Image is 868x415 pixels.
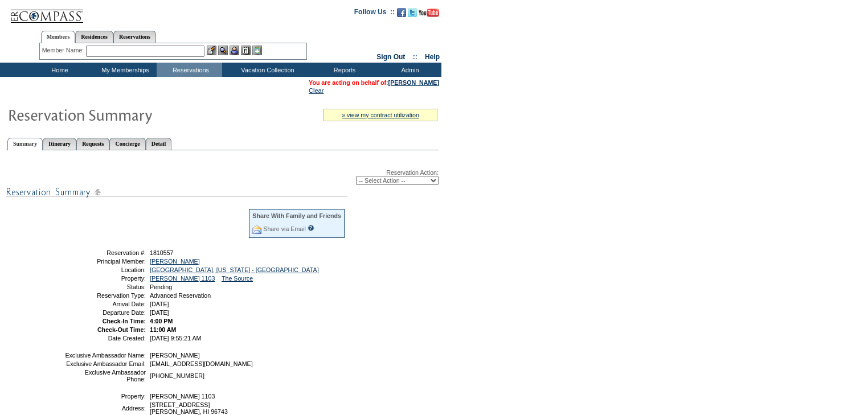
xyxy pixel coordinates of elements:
a: Summary [7,138,43,150]
a: [PERSON_NAME] [388,79,439,86]
img: Reservaton Summary [7,103,235,126]
input: What is this? [308,225,314,231]
a: Concierge [109,138,145,150]
div: Reservation Action: [6,169,439,185]
a: Subscribe to our YouTube Channel [419,11,439,18]
img: Reservations [241,46,251,55]
span: Advanced Reservation [150,292,211,299]
a: Become our fan on Facebook [397,11,406,18]
a: Members [41,31,76,43]
td: Departure Date: [64,309,146,316]
a: Residences [75,31,113,43]
span: [PERSON_NAME] [150,352,200,359]
td: Exclusive Ambassador Phone: [64,369,146,383]
span: [DATE] [150,309,169,316]
span: [STREET_ADDRESS] [PERSON_NAME], HI 96743 [150,401,228,415]
img: Subscribe to our YouTube Channel [419,9,439,17]
span: 1810557 [150,249,174,256]
a: Follow us on Twitter [408,11,417,18]
td: Vacation Collection [222,63,310,77]
td: Exclusive Ambassador Email: [64,360,146,367]
a: Clear [309,87,324,94]
span: [DATE] 9:55:21 AM [150,335,201,342]
span: 4:00 PM [150,318,173,324]
td: Reservation Type: [64,292,146,299]
a: [PERSON_NAME] 1103 [150,275,215,282]
span: Pending [150,283,172,290]
a: Requests [76,138,109,150]
div: Member Name: [42,46,86,55]
td: Exclusive Ambassador Name: [64,352,146,359]
a: » view my contract utilization [342,112,419,118]
td: Date Created: [64,335,146,342]
td: Property: [64,275,146,282]
div: Share With Family and Friends [252,212,341,219]
img: b_edit.gif [207,46,216,55]
span: [PHONE_NUMBER] [150,372,204,379]
a: Detail [146,138,172,150]
img: Impersonate [230,46,239,55]
img: Become our fan on Facebook [397,8,406,17]
strong: Check-Out Time: [97,326,146,333]
a: Reservations [113,31,156,43]
a: Help [425,53,440,61]
a: The Source [222,275,253,282]
td: Reservations [157,63,222,77]
span: [EMAIL_ADDRESS][DOMAIN_NAME] [150,360,253,367]
a: Itinerary [43,138,76,150]
a: Share via Email [263,225,306,232]
img: Follow us on Twitter [408,8,417,17]
span: You are acting on behalf of: [309,79,439,86]
a: [GEOGRAPHIC_DATA], [US_STATE] - [GEOGRAPHIC_DATA] [150,266,319,273]
td: Home [26,63,91,77]
td: Address: [64,401,146,415]
span: :: [413,53,417,61]
img: b_calculator.gif [252,46,262,55]
td: Admin [376,63,441,77]
span: [PERSON_NAME] 1103 [150,393,215,400]
td: Location: [64,266,146,273]
a: [PERSON_NAME] [150,258,200,265]
td: Reservation #: [64,249,146,256]
td: Principal Member: [64,258,146,265]
td: Status: [64,283,146,290]
a: Sign Out [376,53,405,61]
td: Property: [64,393,146,400]
td: Reports [310,63,376,77]
strong: Check-In Time: [103,318,146,324]
td: Follow Us :: [354,7,395,20]
td: Arrival Date: [64,301,146,307]
img: View [218,46,228,55]
img: subTtlResSummary.gif [6,185,347,199]
span: [DATE] [150,301,169,307]
td: My Memberships [91,63,157,77]
span: 11:00 AM [150,326,176,333]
